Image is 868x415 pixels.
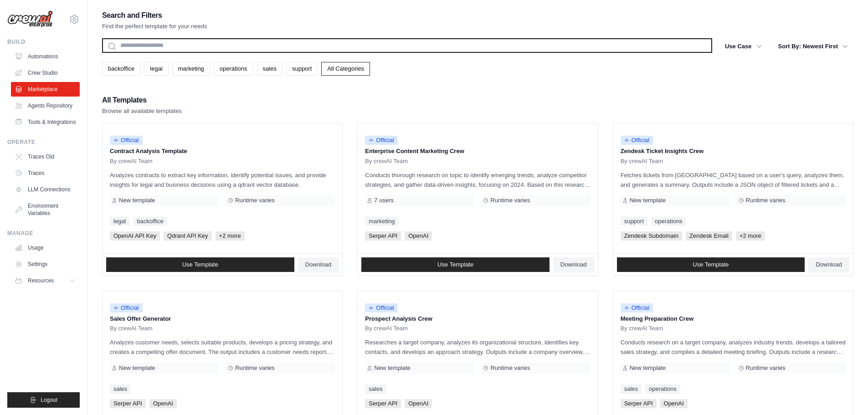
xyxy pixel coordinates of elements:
p: Meeting Preparation Crew [621,314,846,323]
span: Qdrant API Key [164,231,212,241]
span: Runtime varies [490,364,530,372]
a: sales [110,384,131,394]
button: Sort By: Newest First [773,38,853,55]
a: legal [144,62,168,76]
span: Official [365,136,398,145]
a: Usage [11,241,80,255]
span: Runtime varies [746,197,786,204]
p: Contract Analysis Template [110,147,335,156]
span: OpenAI [660,399,688,408]
span: By crewAI Team [365,158,408,165]
span: By crewAI Team [365,325,408,332]
span: +2 more [216,231,245,241]
button: Resources [11,273,80,288]
span: Runtime varies [235,364,275,372]
span: Zendesk Email [686,231,732,241]
span: Serper API [110,399,146,408]
span: Official [110,303,143,313]
div: Manage [7,230,80,237]
button: Use Case [719,38,767,55]
span: By crewAI Team [621,158,663,165]
span: Official [365,303,398,313]
a: Download [553,257,594,272]
span: Runtime varies [235,197,275,204]
a: marketing [172,62,210,76]
a: Tools & Integrations [11,115,80,129]
p: Enterprise Content Marketing Crew [365,147,590,156]
span: OpenAI API Key [110,231,160,241]
a: marketing [365,217,398,226]
span: By crewAI Team [110,158,153,165]
a: Download [298,257,339,272]
span: Official [621,136,653,145]
a: operations [645,384,680,394]
span: Zendesk Subdomain [621,231,682,241]
a: legal [110,217,129,226]
span: +2 more [736,231,765,241]
span: New template [119,364,155,372]
span: By crewAI Team [110,325,153,332]
span: Use Template [693,261,729,268]
a: Use Template [617,257,805,272]
a: Agents Repository [11,98,80,113]
span: New template [630,197,666,204]
p: Conducts research on a target company, analyzes industry trends, develops a tailored sales strate... [621,338,846,357]
span: Serper API [365,399,401,408]
a: Download [808,257,849,272]
a: Marketplace [11,82,80,97]
span: 7 users [374,197,394,204]
span: Logout [41,396,57,404]
img: Logo [7,10,53,28]
a: operations [214,62,253,76]
p: Fetches tickets from [GEOGRAPHIC_DATA] based on a user's query, analyzes them, and generates a su... [621,170,846,190]
p: Conducts thorough research on topic to identify emerging trends, analyze competitor strategies, a... [365,170,590,190]
span: Resources [28,277,54,284]
a: Automations [11,49,80,64]
p: Analyzes customer needs, selects suitable products, develops a pricing strategy, and creates a co... [110,338,335,357]
a: operations [651,217,686,226]
a: Environment Variables [11,199,80,220]
a: Crew Studio [11,66,80,80]
p: Zendesk Ticket Insights Crew [621,147,846,156]
a: sales [257,62,282,76]
span: New template [119,197,155,204]
div: Build [7,38,80,46]
button: Logout [7,392,80,408]
span: Serper API [365,231,401,241]
span: New template [374,364,410,372]
a: LLM Connections [11,182,80,197]
div: Operate [7,138,80,146]
a: Use Template [361,257,550,272]
p: Sales Offer Generator [110,314,335,323]
a: All Categories [321,62,370,76]
p: Browse all available templates [102,107,182,116]
p: Prospect Analysis Crew [365,314,590,323]
span: By crewAI Team [621,325,663,332]
span: Official [110,136,143,145]
span: OpenAI [149,399,177,408]
a: backoffice [133,217,167,226]
span: New template [630,364,666,372]
a: backoffice [102,62,140,76]
a: Settings [11,257,80,272]
span: Download [305,261,332,268]
a: sales [621,384,642,394]
span: OpenAI [405,231,432,241]
p: Researches a target company, analyzes its organizational structure, identifies key contacts, and ... [365,338,590,357]
span: Runtime varies [490,197,530,204]
span: Serper API [621,399,657,408]
span: Use Template [182,261,218,268]
span: Download [816,261,842,268]
span: OpenAI [405,399,432,408]
a: sales [365,384,386,394]
a: Traces [11,166,80,180]
a: Use Template [106,257,294,272]
p: Find the perfect template for your needs [102,22,207,31]
a: support [621,217,647,226]
span: Runtime varies [746,364,786,372]
p: Analyzes contracts to extract key information, identify potential issues, and provide insights fo... [110,170,335,190]
span: Official [621,303,653,313]
span: Download [560,261,587,268]
a: support [286,62,318,76]
span: Use Template [437,261,473,268]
